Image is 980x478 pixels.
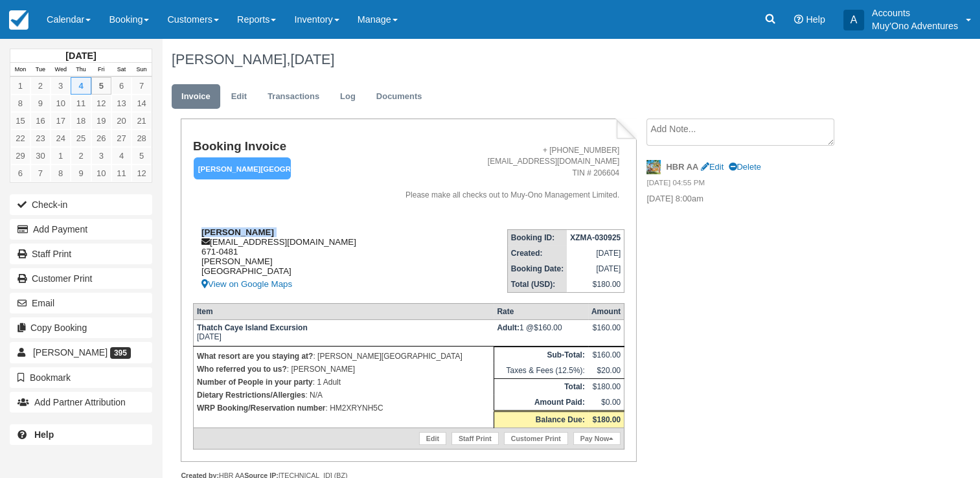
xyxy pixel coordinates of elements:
[111,112,131,130] a: 20
[10,147,30,165] a: 29
[494,394,587,411] th: Amount Paid:
[9,10,28,30] img: checkfront-main-nav-mini-logo.png
[258,84,329,109] a: Transactions
[51,77,71,95] a: 3
[10,194,152,215] button: Check-in
[591,323,621,343] div: $160.00
[10,130,30,147] a: 22
[197,378,313,387] strong: Number of People in your party
[201,276,375,292] a: View on Google Maps
[10,317,152,338] button: Copy Booking
[131,112,152,130] a: 21
[10,77,30,95] a: 1
[30,147,51,165] a: 30
[194,157,291,180] em: [PERSON_NAME][GEOGRAPHIC_DATA]
[534,323,562,332] span: $160.00
[494,319,587,346] td: 1 @
[201,227,274,237] strong: [PERSON_NAME]
[567,245,624,261] td: [DATE]
[10,268,152,289] a: Customer Print
[197,323,308,332] strong: Thatch Caye Island Excursion
[193,140,375,154] h1: Booking Invoice
[646,177,865,192] em: [DATE] 04:55 PM
[872,19,958,32] p: Muy'Ono Adventures
[494,378,587,394] th: Total:
[10,219,152,240] button: Add Payment
[507,261,567,277] th: Booking Date:
[10,342,152,363] a: [PERSON_NAME] 395
[494,347,587,363] th: Sub-Total:
[588,394,624,411] td: $0.00
[588,378,624,394] td: $180.00
[91,165,111,182] a: 10
[872,6,958,19] p: Accounts
[131,147,152,165] a: 5
[91,147,111,165] a: 3
[131,77,152,95] a: 7
[197,363,490,376] p: : [PERSON_NAME]
[197,365,287,374] strong: Who referred you to us?
[588,347,624,363] td: $160.00
[71,147,91,165] a: 2
[507,277,567,293] th: Total (USD):
[131,63,152,77] th: Sun
[30,63,51,77] th: Tue
[131,165,152,182] a: 12
[71,95,91,112] a: 11
[451,432,499,445] a: Staff Print
[10,165,30,182] a: 6
[330,84,365,109] a: Log
[71,63,91,77] th: Thu
[193,157,286,181] a: [PERSON_NAME][GEOGRAPHIC_DATA]
[91,112,111,130] a: 19
[570,233,621,242] strong: XZMA-030925
[10,424,152,445] a: Help
[593,415,621,424] strong: $180.00
[30,130,51,147] a: 23
[567,261,624,277] td: [DATE]
[10,293,152,313] button: Email
[380,145,620,201] address: + [PHONE_NUMBER] [EMAIL_ADDRESS][DOMAIN_NAME] TIN # 206604 Please make all checks out to Muy-Ono ...
[111,63,131,77] th: Sat
[701,162,724,172] a: Edit
[843,10,864,30] div: A
[111,147,131,165] a: 4
[507,245,567,261] th: Created:
[111,77,131,95] a: 6
[497,323,519,332] strong: Adult
[51,130,71,147] a: 24
[110,347,131,359] span: 395
[193,227,375,292] div: [EMAIL_ADDRESS][DOMAIN_NAME] 671-0481 [PERSON_NAME] [GEOGRAPHIC_DATA]
[197,350,490,363] p: : [PERSON_NAME][GEOGRAPHIC_DATA]
[111,95,131,112] a: 13
[193,303,494,319] th: Item
[10,244,152,264] a: Staff Print
[646,193,865,205] p: [DATE] 8:00am
[111,165,131,182] a: 11
[10,95,30,112] a: 8
[197,376,490,389] p: : 1 Adult
[51,95,71,112] a: 10
[111,130,131,147] a: 27
[193,319,494,346] td: [DATE]
[197,389,490,402] p: : N/A
[91,63,111,77] th: Fri
[806,14,825,25] span: Help
[91,77,111,95] a: 5
[494,303,587,319] th: Rate
[197,404,325,413] strong: WRP Booking/Reservation number
[51,165,71,182] a: 8
[10,63,30,77] th: Mon
[794,15,803,24] i: Help
[65,51,96,61] strong: [DATE]
[91,130,111,147] a: 26
[51,147,71,165] a: 1
[172,84,220,109] a: Invoice
[507,229,567,245] th: Booking ID:
[10,367,152,388] button: Bookmark
[71,112,91,130] a: 18
[30,95,51,112] a: 9
[494,411,587,427] th: Balance Due:
[197,352,313,361] strong: What resort are you staying at?
[367,84,432,109] a: Documents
